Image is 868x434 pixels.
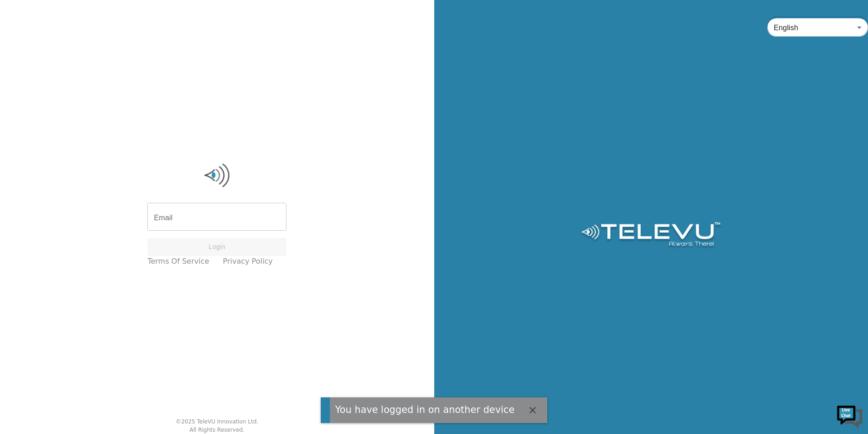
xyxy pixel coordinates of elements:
[335,403,515,417] div: You have logged in on another device
[767,15,868,40] div: English
[223,256,273,267] a: Privacy Policy
[189,426,244,434] div: All Rights Reserved.
[836,402,863,429] img: Chat Widget
[147,256,209,267] a: Terms of Service
[147,162,286,189] img: Logo
[176,418,259,426] div: © 2025 TeleVU Innovation Ltd.
[580,222,722,250] img: Logo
